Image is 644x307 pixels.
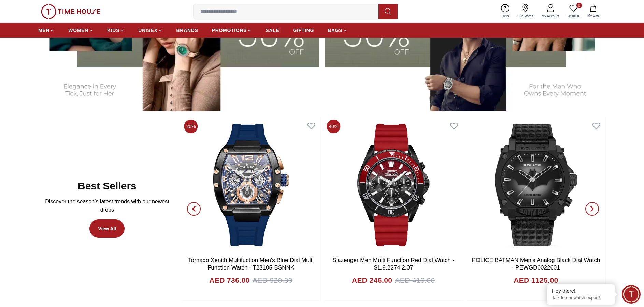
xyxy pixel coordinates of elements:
[332,257,454,271] a: Slazenger Men Multi Function Red Dial Watch -SL.9.2274.2.07
[328,24,347,36] a: BAGS
[212,27,247,34] span: PROMOTIONS
[176,24,198,36] a: BRANDS
[68,24,94,36] a: WOMEN
[107,24,125,36] a: KIDS
[266,24,279,36] a: SALE
[513,3,538,20] a: Our Stores
[68,27,88,34] span: WOMEN
[138,24,162,36] a: UNISEX
[176,27,198,34] span: BRANDS
[565,14,582,19] span: Wishlist
[212,24,252,36] a: PROMOTIONS
[499,14,512,19] span: Help
[138,27,157,34] span: UNISEX
[552,295,610,301] p: Talk to our watch expert!
[41,4,100,19] img: ...
[395,275,435,286] span: AED 410.00
[38,24,55,36] a: MEN
[209,275,249,286] h4: AED 736.00
[107,27,119,34] span: KIDS
[514,275,558,286] h4: AED 1125.00
[498,3,513,20] a: Help
[78,180,137,192] h2: Best Sellers
[552,288,610,294] div: Hey there!
[583,3,603,19] button: My Bag
[585,13,602,18] span: My Bag
[89,219,125,238] a: View All
[563,3,583,20] a: 0Wishlist
[514,14,536,19] span: Our Stores
[472,257,600,271] a: POLICE BATMAN Men's Analog Black Dial Watch - PEWGD0022601
[182,117,320,253] img: Tornado Xenith Multifuction Men's Blue Dial Multi Function Watch - T23105-BSNNK
[293,27,314,34] span: GIFTING
[467,117,605,253] img: POLICE BATMAN Men's Analog Black Dial Watch - PEWGD0022601
[324,117,463,253] img: Slazenger Men Multi Function Red Dial Watch -SL.9.2274.2.07
[352,275,392,286] h4: AED 246.00
[576,3,582,8] span: 0
[253,275,292,286] span: AED 920.00
[44,198,171,214] p: Discover the season’s latest trends with our newest drops
[38,27,49,34] span: MEN
[188,257,314,271] a: Tornado Xenith Multifuction Men's Blue Dial Multi Function Watch - T23105-BSNNK
[539,14,562,19] span: My Account
[622,285,641,304] div: Chat Widget
[328,27,342,34] span: BAGS
[327,120,340,133] span: 40%
[266,27,279,34] span: SALE
[293,24,314,36] a: GIFTING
